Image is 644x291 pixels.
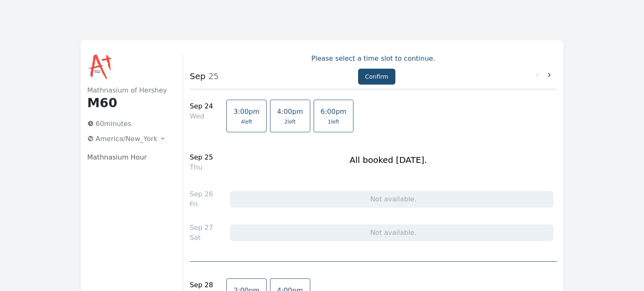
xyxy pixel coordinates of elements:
span: 4 left [241,118,252,125]
span: 2 left [284,118,296,125]
span: 4:00pm [277,108,303,116]
div: Not available. [230,224,553,241]
strong: Sep [190,71,206,81]
span: 3:00pm [234,108,260,116]
button: America/New_York [84,132,169,146]
div: Sat [190,233,213,243]
div: Sep 25 [190,152,213,162]
span: 1 left [328,118,339,125]
p: Mathnasium Hour [87,152,169,162]
div: Sep 27 [190,223,213,233]
div: Thu [190,162,213,173]
div: Sep 28 [190,280,213,290]
div: Sep 24 [190,101,213,111]
h2: Mathnasium of Hershey [87,85,169,95]
div: Wed [190,111,213,121]
div: Fri [190,199,213,209]
p: Please select a time slot to continue. [190,54,557,64]
h1: M60 [87,95,169,111]
span: 6:00pm [321,108,347,116]
img: Mathnasium of Hershey [87,54,114,80]
div: Sep 26 [190,189,213,199]
span: 25 [205,71,219,81]
p: 60 minutes [84,117,169,131]
h1: All booked [DATE]. [350,154,427,166]
div: Not available. [230,191,553,208]
button: Confirm [358,69,395,85]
